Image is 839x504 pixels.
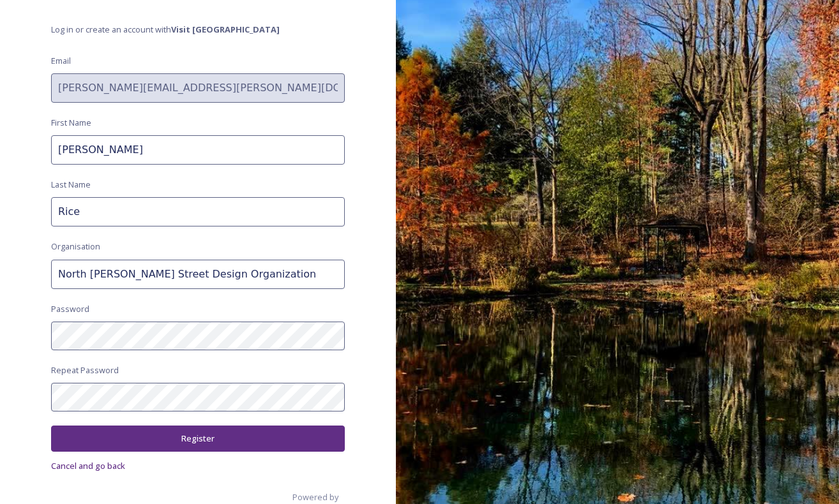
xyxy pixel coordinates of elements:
[51,364,119,376] span: Repeat Password
[51,135,345,165] input: John
[171,24,280,35] strong: Visit [GEOGRAPHIC_DATA]
[51,426,345,452] button: Register
[51,197,345,226] input: Doe
[292,491,338,503] span: Powered by
[51,303,89,315] span: Password
[51,460,125,471] span: Cancel and go back
[51,55,71,67] span: Email
[51,260,345,289] input: Acme Inc
[51,117,91,129] span: First Name
[51,24,345,36] span: Log in or create an account with
[51,179,91,191] span: Last Name
[51,73,345,103] input: john.doe@snapsea.io
[51,241,100,253] span: Organisation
